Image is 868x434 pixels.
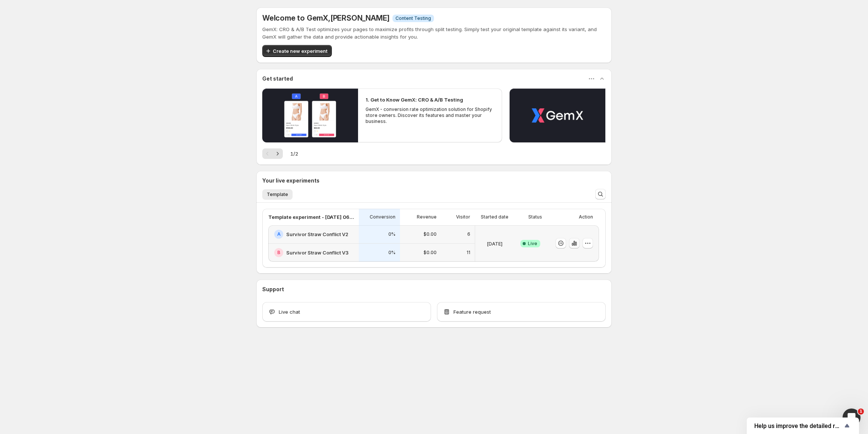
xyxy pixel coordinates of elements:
span: Live [528,241,537,247]
span: Content Testing [395,15,431,21]
button: Play video [510,88,605,142]
iframe: Intercom live chat [843,409,861,427]
h2: A [277,231,281,237]
p: [DATE] [487,240,502,247]
h3: Your live experiments [262,177,320,184]
p: $0.00 [424,231,437,237]
h2: B [277,250,280,256]
nav: Pagination [262,148,283,159]
h5: Welcome to GemX [262,13,389,22]
h3: Get started [262,75,293,82]
p: 0% [388,250,395,256]
p: Status [528,214,542,220]
span: Feature request [453,308,491,316]
p: Template experiment - [DATE] 06:13:46 [268,213,354,221]
h2: Survivor Straw Conflict V2 [286,230,348,238]
p: Visitor [456,214,470,220]
button: Show survey - Help us improve the detailed report for A/B campaigns [754,421,852,430]
h2: Survivor Straw Conflict V3 [286,249,349,256]
p: 0% [388,231,395,237]
span: 1 / 2 [290,150,298,157]
button: Create new experiment [262,45,332,57]
p: Revenue [417,214,437,220]
span: Template [267,192,288,198]
p: GemX: CRO & A/B Test optimizes your pages to maximize profits through split testing. Simply test ... [262,25,606,40]
span: Live chat [279,308,300,316]
p: $0.00 [424,250,437,256]
p: Started date [481,214,508,220]
span: Help us improve the detailed report for A/B campaigns [754,422,843,430]
button: Next [272,148,283,159]
p: Action [579,214,593,220]
span: , [PERSON_NAME] [328,13,389,22]
button: Search and filter results [595,189,606,199]
p: 6 [467,231,470,237]
h2: 1. Get to Know GemX: CRO & A/B Testing [366,96,463,103]
p: GemX - conversion rate optimization solution for Shopify store owners. Discover its features and ... [366,106,494,124]
button: Play video [262,88,358,142]
h3: Support [262,286,284,293]
p: Conversion [370,214,395,220]
span: 1 [858,409,864,415]
span: Create new experiment [273,47,327,55]
p: 11 [467,250,470,256]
